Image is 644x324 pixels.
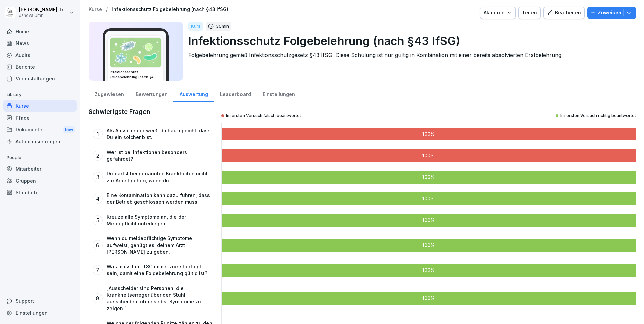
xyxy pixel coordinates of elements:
p: Als Ausscheider weißt du häufig nicht, dass Du ein solcher bist. [107,127,214,141]
a: Infektionsschutz Folgebelehrung (nach §43 IfSG) [112,7,228,12]
p: Infektionsschutz Folgebelehrung (nach §43 IfSG) [188,32,631,50]
p: Library [3,89,77,100]
div: 2 [93,151,103,161]
a: Mitarbeiter [3,163,77,175]
a: Gruppen [3,175,77,187]
button: Zuweisen [587,7,636,19]
a: Pfade [3,112,77,124]
div: 1 [93,129,103,139]
p: People [3,152,77,163]
a: Bewertungen [130,85,173,102]
a: Audits [3,49,77,61]
div: 7 [93,265,103,275]
div: Dokumente [3,124,77,136]
div: Support [3,295,77,307]
a: Kurse [89,7,102,12]
div: Aktionen [484,9,512,17]
div: 3 [93,172,103,182]
div: 8 [93,293,103,303]
a: DokumenteNew [3,124,77,136]
p: [PERSON_NAME] Trautmann [19,7,68,13]
a: Automatisierungen [3,136,77,148]
div: 6 [93,240,103,250]
div: 5 [93,215,103,225]
p: Folgebelehrung gemäß Infektionsschutzgesetz §43 IfSG. Diese Schulung ist nur gültig in Kombinatio... [188,51,631,59]
p: Eine Kontamination kann dazu führen, dass der Betrieb geschlossen werden muss. [107,192,214,205]
h2: Schwierigste Fragen [89,108,150,116]
a: Auswertung [173,85,214,102]
a: Veranstaltungen [3,73,77,85]
p: Wenn du meldepflichtige Symptome aufweist, genügt es, deinem Arzt [PERSON_NAME] zu geben. [107,235,214,255]
a: Zugewiesen [89,85,130,102]
a: Berichte [3,61,77,73]
a: Einstellungen [257,85,301,102]
p: „Ausscheider sind Personen, die Krankheitserreger über den Stuhl ausscheiden, ohne selbst Symptom... [107,285,214,312]
a: Home [3,26,77,37]
p: Wer ist bei Infektionen besonders gefährdet? [107,149,214,162]
p: Was muss laut IfSG immer zuerst erfolgt sein, damit eine Folgebelehrung gültig ist? [107,263,214,277]
a: Leaderboard [214,85,257,102]
div: Kurs [188,22,203,31]
img: tgff07aey9ahi6f4hltuk21p.png [110,38,161,67]
p: Im ersten Versuch richtig beantwortet [560,113,636,118]
p: Zuweisen [598,9,621,17]
p: Im ersten Versuch falsch beantwortet [226,113,301,118]
p: / [106,7,108,12]
h3: Infektionsschutz Folgebelehrung (nach §43 IfSG) [110,70,162,80]
button: Aktionen [480,7,516,19]
p: 30 min [216,23,229,30]
p: Du darfst bei genannten Krankheiten nicht zur Arbeit gehen, wenn du... [107,170,214,184]
div: Bearbeiten [547,9,581,17]
a: Standorte [3,187,77,198]
button: Bearbeiten [543,7,585,19]
a: Einstellungen [3,307,77,319]
div: Teilen [522,9,537,17]
a: Kurse [3,100,77,112]
div: New [63,126,75,134]
button: Teilen [518,7,541,19]
p: Kreuze alle Symptome an, die der Meldepflicht unterliegen. [107,214,214,227]
p: Janova GmbH [19,13,68,18]
div: 4 [93,194,103,204]
a: News [3,37,77,49]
